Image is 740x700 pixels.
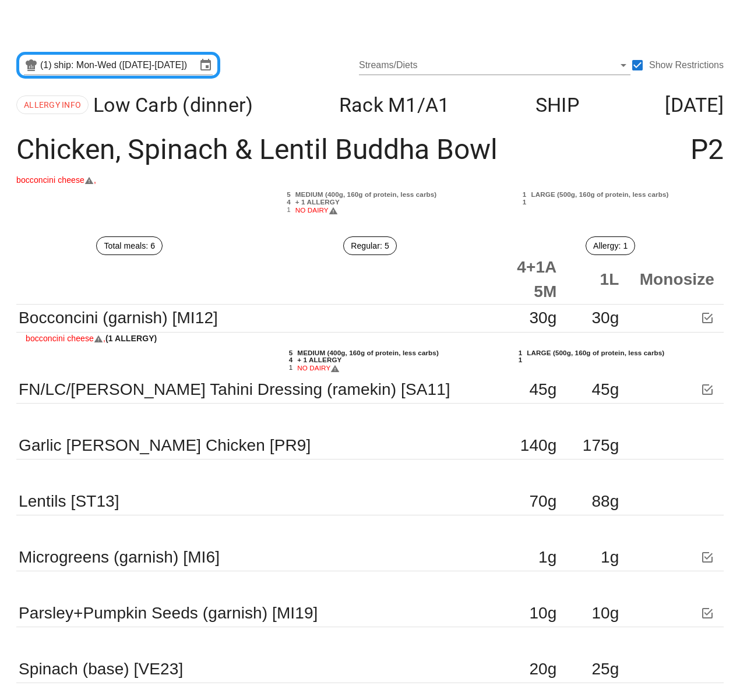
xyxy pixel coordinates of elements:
[7,84,733,126] div: Low Carb (dinner) Rack M1 SHIP [DATE]
[258,356,295,364] div: 4
[417,93,450,116] span: /A1
[601,548,619,566] span: 1g
[690,135,724,164] span: P2
[524,349,712,357] div: LARGE (500g, 160g of protein, less carbs)
[538,548,556,566] span: 1g
[528,191,721,199] div: LARGE (500g, 160g of protein, less carbs)
[105,333,157,345] span: (1 ALLERGY)
[94,175,96,185] span: ,
[583,436,619,454] span: 175g
[529,309,556,327] span: 30g
[7,126,733,174] div: Chicken, Spinach & Lentil Buddha Bowl
[293,199,486,206] div: + 1 ALLERGY
[487,356,524,364] div: 1
[104,237,155,254] span: Total meals: 6
[16,655,503,683] td: Spinach (base) [VE23]
[593,237,628,254] span: Allergy: 1
[503,255,566,305] th: 4+1A 5M
[529,380,556,398] span: 45g
[255,199,293,206] div: 4
[16,175,96,185] span: bocconcini cheese
[40,59,54,71] div: (1)
[255,206,293,215] div: 1
[297,364,340,372] span: NO DAIRY
[255,191,293,199] div: 5
[295,206,338,214] span: NO DAIRY
[16,543,503,571] td: Microgreens (garnish) [MI6]
[16,599,503,627] td: Parsley+Pumpkin Seeds (garnish) [MI19]
[487,349,524,357] div: 1
[16,432,503,459] td: Garlic [PERSON_NAME] Chicken [PR9]
[351,237,389,254] span: Regular: 5
[529,492,556,510] span: 70g
[16,376,503,404] td: FN/LC/[PERSON_NAME] Tahini Dressing (ramekin) [SA11]
[295,356,482,364] div: + 1 ALLERGY
[103,334,105,343] span: ,
[591,604,619,622] span: 10g
[566,255,628,305] th: 1L
[16,487,503,515] td: Lentils [ST13]
[591,492,619,510] span: 88g
[529,604,556,622] span: 10g
[359,56,630,75] div: Streams/Diets
[591,380,619,398] span: 45g
[628,255,724,305] th: Monosize
[258,349,295,357] div: 5
[520,436,557,454] span: 140g
[591,309,619,327] span: 30g
[490,199,528,206] div: 1
[258,364,295,373] div: 1
[295,349,482,357] div: MEDIUM (400g, 160g of protein, less carbs)
[490,191,528,199] div: 1
[649,59,724,71] label: Show Restrictions
[16,305,503,333] td: Bocconcini (garnish) [MI12]
[529,660,556,678] span: 20g
[591,660,619,678] span: 25g
[24,96,81,114] span: ALLERGY INFO
[293,191,486,199] div: MEDIUM (400g, 160g of protein, less carbs)
[26,334,105,343] span: bocconcini cheese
